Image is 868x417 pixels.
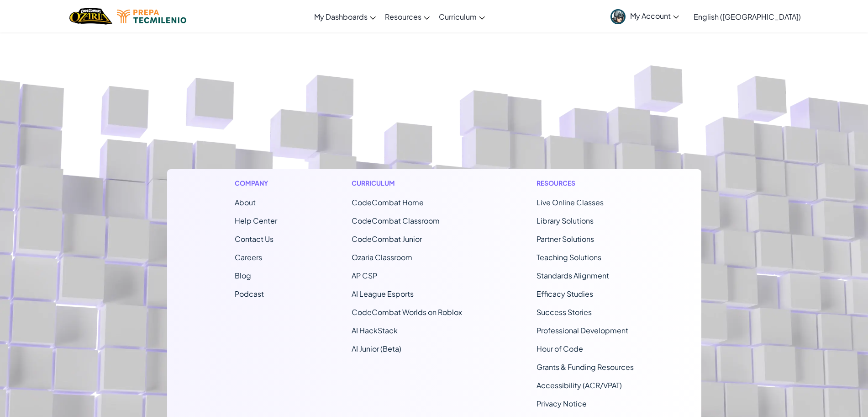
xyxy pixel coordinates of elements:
[69,7,112,26] a: Ozaria by CodeCombat logo
[537,252,601,262] a: Teaching Solutions
[352,178,462,188] h1: Curriculum
[235,178,277,188] h1: Company
[537,399,587,408] a: Privacy Notice
[537,289,593,299] a: Efficacy Studies
[352,271,377,280] a: AP CSP
[537,234,594,244] a: Partner Solutions
[352,344,401,353] a: AI Junior (Beta)
[694,12,801,21] span: English ([GEOGRAPHIC_DATA])
[235,271,251,280] a: Blog
[117,10,186,23] img: Tecmilenio logo
[537,271,609,280] a: Standards Alignment
[537,362,634,372] a: Grants & Funding Resources
[235,252,262,262] a: Careers
[352,252,412,262] a: Ozaria Classroom
[235,234,274,244] span: Contact Us
[352,234,422,244] a: CodeCombat Junior
[434,4,489,29] a: Curriculum
[235,198,256,207] a: About
[537,326,628,335] a: Professional Development
[235,289,264,299] a: Podcast
[352,307,462,317] a: CodeCombat Worlds on Roblox
[385,12,421,21] span: Resources
[310,4,380,29] a: My Dashboards
[606,2,684,31] a: My Account
[314,12,368,21] span: My Dashboards
[537,178,634,188] h1: Resources
[537,198,604,207] a: Live Online Classes
[537,307,592,317] a: Success Stories
[380,4,434,29] a: Resources
[352,326,398,335] a: AI HackStack
[69,7,112,26] img: Home
[235,216,277,225] a: Help Center
[352,289,414,299] a: AI League Esports
[352,198,424,207] span: CodeCombat Home
[689,4,805,29] a: English ([GEOGRAPHIC_DATA])
[630,11,679,21] span: My Account
[537,216,594,225] a: Library Solutions
[537,344,583,353] a: Hour of Code
[439,12,477,21] span: Curriculum
[352,216,440,225] a: CodeCombat Classroom
[610,9,626,24] img: avatar
[537,380,622,390] a: Accessibility (ACR/VPAT)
